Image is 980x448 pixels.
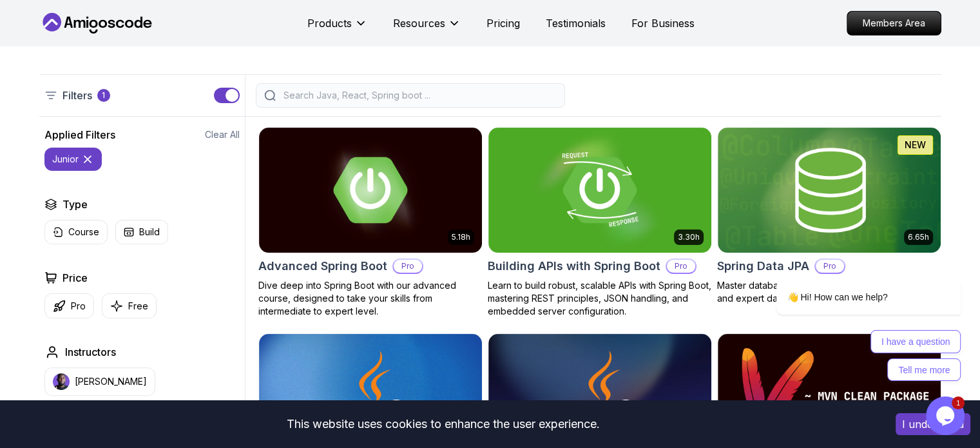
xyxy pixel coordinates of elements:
p: 3.30h [678,232,700,242]
h2: Building APIs with Spring Boot [488,257,660,275]
button: Pro [44,293,94,318]
p: Dive deep into Spring Boot with our advanced course, designed to take your skills from intermedia... [258,279,483,318]
img: Advanced Spring Boot card [259,128,482,253]
p: 5.18h [452,232,470,242]
button: instructor img[PERSON_NAME] [44,367,155,396]
a: For Business [631,15,695,31]
h2: Spring Data JPA [717,257,809,275]
p: Course [68,226,99,239]
img: Spring Data JPA card [718,128,941,253]
button: junior [44,148,102,171]
p: Learn to build robust, scalable APIs with Spring Boot, mastering REST principles, JSON handling, ... [488,279,712,318]
h2: Advanced Spring Boot [258,257,387,275]
div: This website uses cookies to enhance the user experience. [10,410,876,438]
p: Products [307,15,352,31]
p: 1 [102,90,105,101]
p: [PERSON_NAME] [75,375,147,388]
p: NEW [905,139,926,151]
button: Products [307,15,367,41]
p: Free [128,300,148,313]
a: Pricing [486,15,520,31]
p: Build [139,226,160,239]
iframe: chat widget [926,396,967,435]
p: junior [52,153,79,166]
p: Pro [71,300,86,313]
p: Filters [62,88,92,103]
button: Clear All [205,128,240,141]
p: Pro [394,260,422,273]
a: Advanced Spring Boot card5.18hAdvanced Spring BootProDive deep into Spring Boot with our advanced... [258,127,483,318]
p: Resources [393,15,445,31]
h2: Price [62,270,88,286]
h2: Type [62,197,88,212]
button: Build [115,220,168,244]
button: Course [44,220,108,244]
input: Search Java, React, Spring boot ... [281,89,557,102]
a: Testimonials [546,15,606,31]
a: Members Area [847,11,941,35]
a: Building APIs with Spring Boot card3.30hBuilding APIs with Spring BootProLearn to build robust, s... [488,127,712,318]
img: instructor img [53,373,70,390]
h2: Instructors [65,344,116,360]
h2: Applied Filters [44,127,115,142]
button: Free [102,293,157,318]
p: Pro [667,260,695,273]
img: Building APIs with Spring Boot card [488,128,711,253]
button: Resources [393,15,461,41]
p: Members Area [847,12,941,35]
a: Spring Data JPA card6.65hNEWSpring Data JPAProMaster database management, advanced querying, and ... [717,127,941,305]
p: Master database management, advanced querying, and expert data handling with ease [717,279,941,305]
button: Accept cookies [896,413,970,435]
iframe: chat widget [735,179,967,390]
